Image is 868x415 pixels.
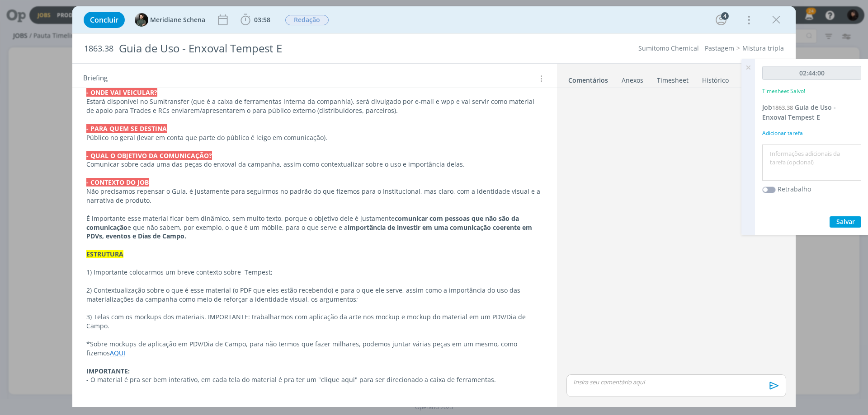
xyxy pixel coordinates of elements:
[83,73,108,84] span: Briefing
[762,87,805,95] p: Timesheet Salvo!
[86,133,543,142] p: Público no geral (levar em conta que parte do público é leigo em comunicação).
[702,72,729,85] a: Histórico
[86,312,543,331] p: 3) Telas com os mockups dos materiais. IMPORTANTE: trabalharmos com aplicação da arte nos mockup ...
[622,76,643,85] div: Anexos
[86,124,167,133] strong: - PARA QUEM SE DESTINA
[762,129,861,137] div: Adicionar tarefa
[86,250,123,258] strong: ESTRUTURA
[638,44,734,52] a: Sumitomo Chemical - Pastagem
[86,214,543,241] p: É importante esse material ficar bem dinâmico, sem muito texto, porque o objetivo dele é justamen...
[110,349,125,357] a: AQUI
[285,15,329,25] span: Redação
[86,375,543,384] p: - O material é pra ser bem interativo, em cada tela do material é pra ter um "clique aqui" para s...
[86,160,543,169] p: Comunicar sobre cada uma das peças do enxoval da campanha, assim como contextualizar sobre o uso ...
[84,12,125,28] button: Concluir
[84,44,113,54] span: 1863.38
[135,13,148,27] img: M
[86,340,543,358] p: *Sobre mockups de aplicação em PDV/Dia de Campo, para não termos que fazer milhares, podemos junt...
[115,37,489,60] div: Guia de Uso - Enxoval Tempest E
[254,15,270,24] span: 03:58
[762,103,836,121] span: Guia de Uso - Enxoval Tempest E
[762,103,836,121] a: Job1863.38Guia de Uso - Enxoval Tempest E
[72,6,796,407] div: dialog
[86,367,130,375] strong: IMPORTANTE:
[285,14,329,26] button: Redação
[86,151,212,160] strong: - QUAL O OBJETIVO DA COMUNICAÇÃO?
[714,13,728,27] button: 4
[778,184,811,194] label: Retrabalho
[86,214,521,232] strong: comunicar com pessoas que não são da comunicação
[836,217,855,226] span: Salvar
[721,12,729,20] div: 4
[86,286,543,304] p: 2) Contextualização sobre o que é esse material (o PDF que eles estão recebendo) e para o que ele...
[86,187,543,205] p: Não precisamos repensar o Guia, é justamente para seguirmos no padrão do que fizemos para o Insti...
[86,88,157,97] strong: - ONDE VAI VEICULAR?
[830,216,861,228] button: Salvar
[86,178,149,187] strong: - CONTEXTO DO JOB
[150,17,205,23] span: Meridiane Schena
[86,97,543,115] p: Estará disponível no Sumitransfer (que é a caixa de ferramentas interna da companhia), será divul...
[90,16,118,23] span: Concluir
[772,103,793,112] span: 1863.38
[742,44,784,52] a: Mistura tripla
[656,72,689,85] a: Timesheet
[86,268,543,277] p: 1) Importante colocarmos um breve contexto sobre Tempest;
[135,13,205,27] button: MMeridiane Schena
[238,13,273,27] button: 03:58
[86,223,534,241] strong: importância de investir em uma comunicação coerente em PDVs, eventos e Dias de Campo.
[568,72,609,85] a: Comentários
